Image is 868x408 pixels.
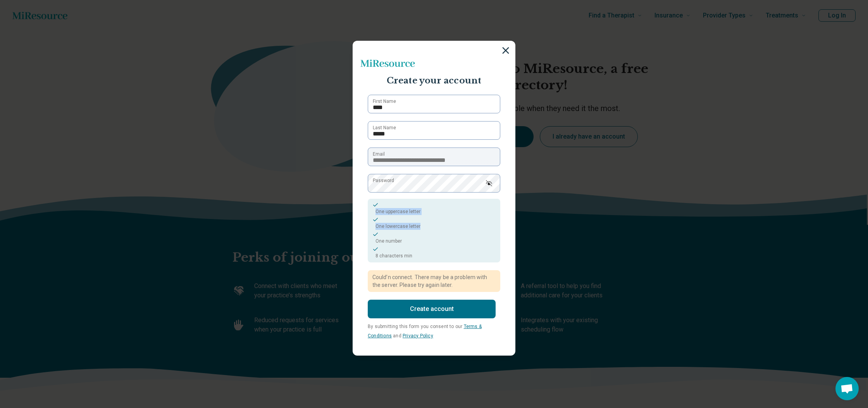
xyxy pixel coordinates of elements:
[375,209,420,214] span: One uppercase letter
[368,324,482,339] a: Terms & Conditions
[375,253,412,259] span: 8 characters min
[368,300,496,318] button: Create account
[375,224,420,229] span: One lowercase letter
[486,180,493,186] img: password
[373,151,385,158] label: Email
[372,273,496,289] p: Could’n connect. There may be a problem with the server. Please try again later.
[373,98,396,105] label: First Name
[373,124,396,131] label: Last Name
[360,75,508,87] p: Create your account
[403,333,433,339] a: Privacy Policy
[373,177,394,184] label: Password
[368,324,482,339] span: By submitting this form you consent to our and
[375,238,402,244] span: One number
